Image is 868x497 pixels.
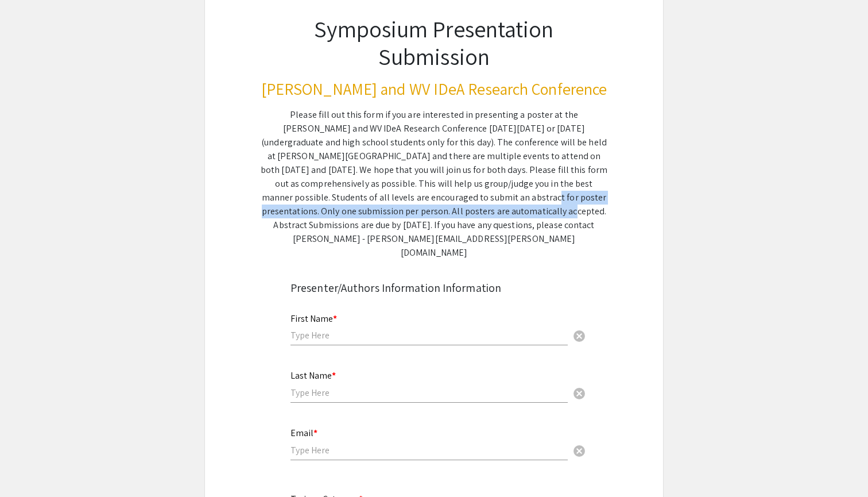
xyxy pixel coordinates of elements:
[290,329,568,341] input: Type Here
[568,438,591,461] button: Clear
[290,427,317,439] mat-label: Email
[290,313,337,325] mat-label: First Name
[261,79,607,99] h3: [PERSON_NAME] and WV IDeA Research Conference
[261,15,607,70] h1: Symposium Presentation Submission
[290,387,568,399] input: Type Here
[572,444,586,458] span: cancel
[290,279,578,296] div: Presenter/Authors Information Information
[568,382,591,404] button: Clear
[290,444,568,456] input: Type Here
[261,108,607,260] div: Please fill out this form if you are interested in presenting a poster at the [PERSON_NAME] and W...
[572,329,586,343] span: cancel
[9,445,49,488] iframe: Chat
[290,369,336,382] mat-label: Last Name
[568,324,591,347] button: Clear
[572,387,586,400] span: cancel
